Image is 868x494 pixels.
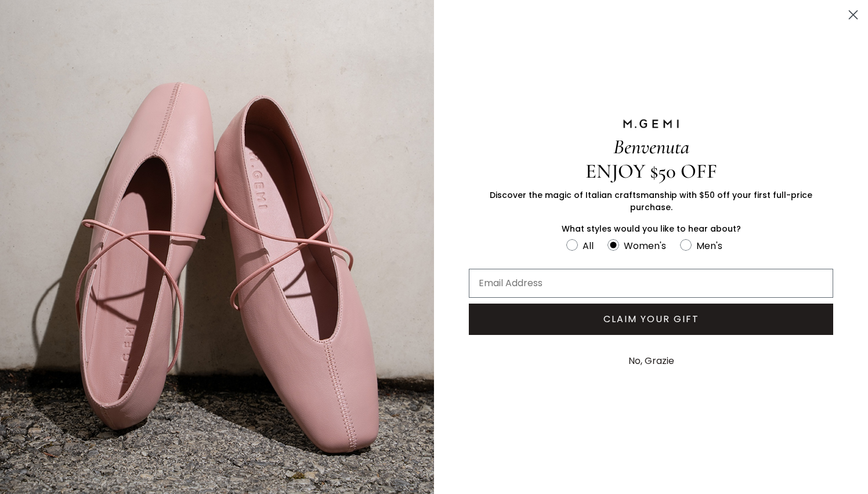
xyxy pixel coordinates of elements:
div: Men's [696,239,722,253]
button: Close dialog [843,5,863,25]
input: Email Address [469,269,833,298]
span: ENJOY $50 OFF [585,159,717,183]
span: What styles would you like to hear about? [562,223,741,235]
button: No, Grazie [623,347,680,376]
div: All [583,239,594,253]
img: M.GEMI [622,118,680,129]
span: Discover the magic of Italian craftsmanship with $50 off your first full-price purchase. [490,189,812,213]
div: Women's [624,239,666,253]
button: CLAIM YOUR GIFT [469,304,833,335]
span: Benvenuta [613,135,689,159]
